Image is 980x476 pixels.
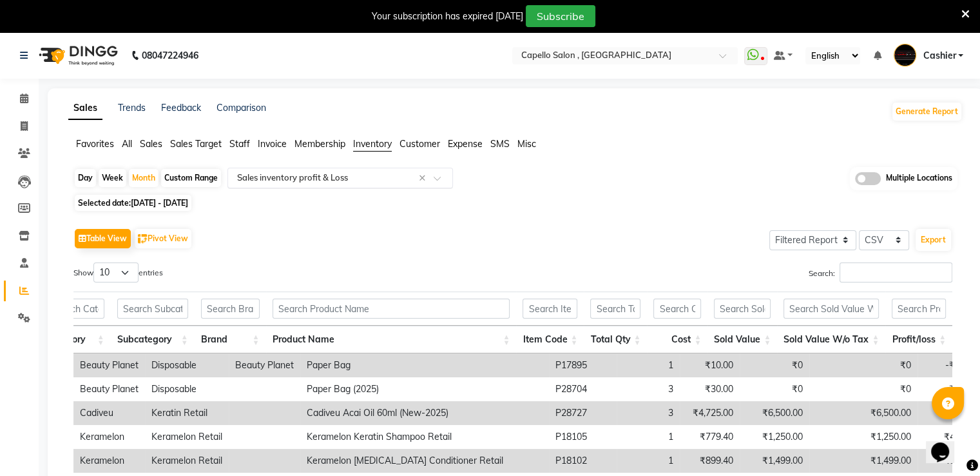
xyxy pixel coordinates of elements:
span: Expense [448,138,483,150]
td: Keramelon Keratin Shampoo Retail [300,425,549,449]
input: Search Item Code [523,299,577,319]
span: Multiple Locations [886,172,952,185]
td: ₹1,499.00 [740,449,809,473]
td: Keramelon Retail [145,449,229,473]
span: SMS [490,138,510,150]
span: Staff [229,138,250,150]
img: pivot.png [138,234,148,244]
input: Search: [840,263,952,283]
span: Selected date: [75,195,191,211]
td: ₹1,250.00 [809,425,918,449]
span: Sales [140,138,162,150]
div: Week [99,169,126,187]
td: ₹779.40 [680,425,740,449]
label: Search: [809,263,952,283]
td: ₹899.40 [680,449,740,473]
img: Cashier [894,44,916,66]
span: Cashier [923,49,956,63]
td: Keramelon [MEDICAL_DATA] Conditioner Retail [300,449,549,473]
td: 3 [617,401,680,425]
input: Search Subcategory [117,299,188,319]
td: ₹0 [809,377,918,401]
td: ₹1,499.00 [809,449,918,473]
td: Keramelon [73,425,145,449]
td: ₹0 [740,353,809,377]
input: Search Cost [653,299,701,319]
td: ₹4,725.00 [680,401,740,425]
b: 08047224946 [142,37,198,74]
a: Trends [118,102,146,114]
th: Category: activate to sort column ascending [39,326,111,353]
button: Subscribe [526,5,595,27]
div: Day [75,169,96,187]
a: Feedback [161,102,201,114]
td: ₹0 [809,353,918,377]
label: Show entries [73,263,163,283]
td: Beauty Planet [73,377,145,401]
th: Cost: activate to sort column ascending [647,326,707,353]
td: Keramelon [73,449,145,473]
img: logo [33,37,121,74]
input: Search Sold Value [714,299,771,319]
td: Cadiveu [73,401,145,425]
td: 1 [617,353,680,377]
input: Search Sold Value W/o Tax [783,299,879,319]
td: P18102 [549,449,617,473]
span: Favorites [76,138,114,150]
td: Cadiveu Acai Oil 60ml (New-2025) [300,401,549,425]
td: Disposable [145,377,229,401]
th: Profit/loss: activate to sort column ascending [885,326,952,353]
span: [DATE] - [DATE] [131,198,188,208]
input: Search Profit/loss [892,299,946,319]
td: P18105 [549,425,617,449]
th: Subcategory: activate to sort column ascending [111,326,195,353]
iframe: chat widget [926,424,967,463]
th: Item Code: activate to sort column ascending [516,326,584,353]
td: P28727 [549,401,617,425]
td: Paper Bag (2025) [300,377,549,401]
td: Disposable [145,353,229,377]
td: ₹1,250.00 [740,425,809,449]
span: Invoice [258,138,287,150]
button: Export [916,229,951,251]
td: Beauty Planet [229,353,300,377]
td: ₹6,500.00 [809,401,918,425]
th: Total Qty: activate to sort column ascending [584,326,647,353]
div: Custom Range [161,169,221,187]
div: Your subscription has expired [DATE] [372,10,523,23]
input: Search Brand [201,299,260,319]
button: Generate Report [892,103,961,121]
span: Customer [399,138,440,150]
select: Showentries [93,263,139,283]
span: Clear all [419,172,430,185]
a: Sales [68,97,102,120]
td: ₹30.00 [680,377,740,401]
th: Sold Value: activate to sort column ascending [707,326,777,353]
td: Keramelon Retail [145,425,229,449]
input: Search Category [46,299,104,319]
th: Sold Value W/o Tax: activate to sort column ascending [777,326,885,353]
input: Search Total Qty [590,299,640,319]
td: ₹10.00 [680,353,740,377]
td: Keratin Retail [145,401,229,425]
button: Table View [75,229,131,248]
td: 3 [617,377,680,401]
span: Inventory [353,138,392,150]
td: Paper Bag [300,353,549,377]
td: P28704 [549,377,617,401]
td: ₹6,500.00 [740,401,809,425]
span: Misc [517,138,536,150]
span: Sales Target [170,138,222,150]
a: Comparison [216,102,266,114]
td: 1 [617,425,680,449]
span: All [122,138,132,150]
input: Search Product Name [273,299,510,319]
td: ₹0 [740,377,809,401]
th: Brand: activate to sort column ascending [195,326,266,353]
td: Beauty Planet [73,353,145,377]
span: Membership [294,138,345,150]
div: Month [129,169,159,187]
td: P17895 [549,353,617,377]
th: Product Name: activate to sort column ascending [266,326,517,353]
td: 1 [617,449,680,473]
